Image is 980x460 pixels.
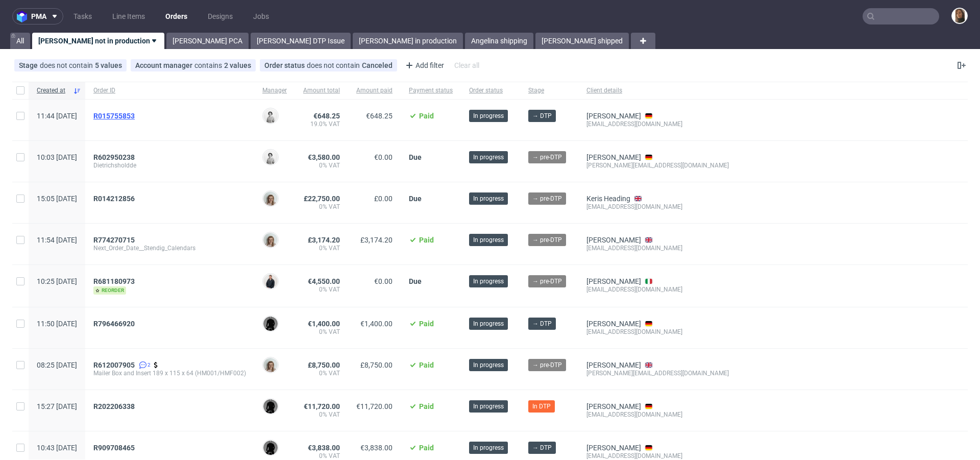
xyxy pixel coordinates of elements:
a: Angelina shipping [465,33,533,49]
a: R015755853 [93,112,137,120]
span: €3,838.00 [360,444,393,452]
span: Order ID [93,86,246,95]
span: £8,750.00 [308,361,340,369]
a: R796466920 [93,320,137,328]
span: 10:43 [DATE] [37,444,77,452]
a: [PERSON_NAME] DTP Issue [251,33,351,49]
a: [PERSON_NAME] shipped [535,33,629,49]
span: In progress [473,111,504,120]
span: Due [409,153,422,161]
span: Next_Order_Date__Stendig_Calendars [93,244,246,252]
div: Clear all [452,58,481,72]
span: 08:25 [DATE] [37,361,77,369]
div: [EMAIL_ADDRESS][DOMAIN_NAME] [586,203,729,211]
a: [PERSON_NAME] PCA [166,33,249,49]
span: R014212856 [93,195,135,203]
span: 10:25 [DATE] [37,277,77,285]
img: Dawid Urbanowicz [263,317,278,331]
span: In progress [473,235,504,245]
span: In progress [473,319,504,328]
span: 19.0% VAT [303,120,340,128]
a: [PERSON_NAME] [586,236,641,244]
span: Paid [419,361,434,369]
span: Order status [264,61,307,69]
span: R909708465 [93,444,135,452]
span: Amount paid [356,86,393,95]
span: Stage [528,86,570,95]
span: €11,720.00 [304,402,340,410]
a: R014212856 [93,195,137,203]
span: Stage [19,61,40,69]
img: Dudek Mariola [263,150,278,164]
span: R796466920 [93,320,135,328]
span: Client details [586,86,729,95]
span: 11:54 [DATE] [37,236,77,244]
span: 11:50 [DATE] [37,320,77,328]
span: R612007905 [93,361,135,369]
span: Amount total [303,86,340,95]
span: €11,720.00 [356,402,393,410]
div: 2 values [224,61,251,69]
a: R681180973 [93,277,137,285]
a: Line Items [106,8,151,25]
img: Adrian Margula [263,274,278,288]
span: €0.00 [374,277,393,285]
span: £3,174.20 [308,236,340,244]
span: R774270715 [93,236,135,244]
span: Created at [37,86,69,95]
span: Due [409,277,422,285]
span: 2 [148,361,151,369]
div: [PERSON_NAME][EMAIL_ADDRESS][DOMAIN_NAME] [586,369,729,377]
span: 0% VAT [303,244,340,252]
img: Monika Poźniak [263,191,278,206]
a: Orders [159,8,193,25]
span: Paid [419,236,434,244]
span: → pre-DTP [532,153,562,162]
a: [PERSON_NAME] [586,277,641,285]
span: 15:05 [DATE] [37,195,77,203]
div: Canceled [362,61,393,69]
span: Manager [262,86,287,95]
div: [EMAIL_ADDRESS][DOMAIN_NAME] [586,120,729,128]
span: £3,174.20 [360,236,393,244]
span: In progress [473,277,504,286]
span: In progress [473,402,504,411]
span: 0% VAT [303,452,340,460]
span: Paid [419,402,434,410]
a: R774270715 [93,236,137,244]
span: does not contain [307,61,362,69]
span: → DTP [532,111,552,120]
span: 0% VAT [303,410,340,419]
a: Designs [202,8,239,25]
span: €3,580.00 [308,153,340,161]
span: 0% VAT [303,369,340,377]
span: Account manager [135,61,194,69]
img: Angelina Marć [952,9,967,23]
span: 0% VAT [303,285,340,294]
a: Tasks [67,8,98,25]
a: Keris Heading [586,195,630,203]
span: £8,750.00 [360,361,393,369]
img: Dawid Urbanowicz [263,441,278,455]
span: £0.00 [374,195,393,203]
span: €4,550.00 [308,277,340,285]
span: pma [31,13,46,20]
div: [EMAIL_ADDRESS][DOMAIN_NAME] [586,452,729,460]
span: → DTP [532,443,552,452]
a: [PERSON_NAME] in production [353,33,463,49]
span: In progress [473,443,504,452]
a: [PERSON_NAME] [586,402,641,410]
span: Paid [419,444,434,452]
span: Paid [419,320,434,328]
span: Payment status [409,86,453,95]
a: [PERSON_NAME] [586,444,641,452]
span: €1,400.00 [308,320,340,328]
a: R909708465 [93,444,137,452]
span: £22,750.00 [304,195,340,203]
div: [PERSON_NAME][EMAIL_ADDRESS][DOMAIN_NAME] [586,161,729,170]
a: [PERSON_NAME] [586,153,641,161]
div: 5 values [95,61,122,69]
span: 10:03 [DATE] [37,153,77,161]
span: 15:27 [DATE] [37,402,77,410]
img: Monika Poźniak [263,233,278,247]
